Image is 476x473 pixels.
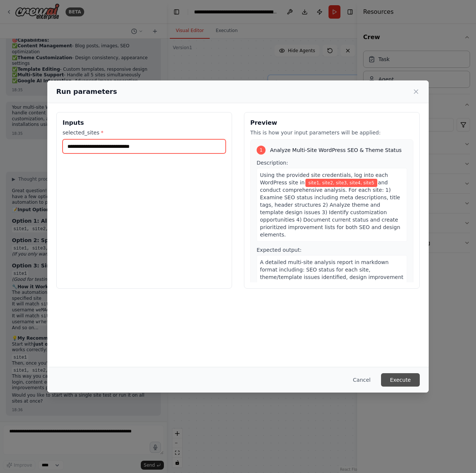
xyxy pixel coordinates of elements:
h2: Run parameters [56,86,117,97]
h3: Preview [250,118,413,127]
label: selected_sites [63,129,226,136]
h3: Inputs [63,118,226,127]
span: Expected output: [257,247,302,253]
button: Cancel [347,373,377,387]
button: Execute [381,373,420,387]
span: Variable: selected_sites [305,179,377,187]
div: 1 [257,146,266,155]
span: Description: [257,160,288,166]
span: A detailed multi-site analysis report in markdown format including: SEO status for each site, the... [260,259,403,302]
span: and conduct comprehensive analysis. For each site: 1) Examine SEO status including meta descripti... [260,180,400,238]
span: Analyze Multi-Site WordPress SEO & Theme Status [270,146,402,154]
p: This is how your input parameters will be applied: [250,129,413,136]
span: Using the provided site credentials, log into each WordPress site in [260,172,388,185]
